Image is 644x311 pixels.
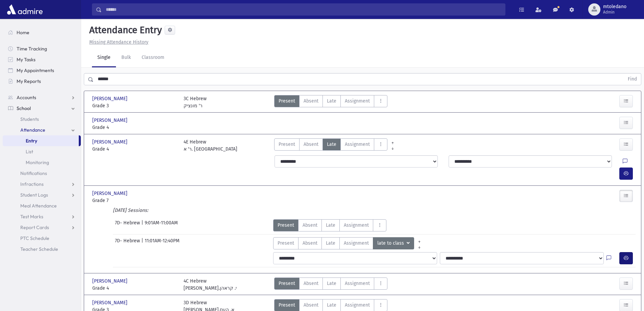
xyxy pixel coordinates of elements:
[326,222,335,229] span: Late
[327,302,336,309] span: Late
[89,39,148,45] u: Missing Attendance History
[327,141,336,148] span: Late
[115,237,141,249] span: 7D- Hebrew
[20,246,58,252] span: Teacher Schedule
[92,285,177,292] span: Grade 4
[184,138,237,153] div: 4E Hebrew ר' א. [GEOGRAPHIC_DATA]
[3,27,81,38] a: Home
[278,240,294,247] span: Present
[3,190,81,200] a: Student Logs
[145,219,178,231] span: 9:01AM-11:00AM
[603,9,626,15] span: Admin
[279,302,295,309] span: Present
[3,125,81,135] a: Attendance
[373,237,414,249] button: late to class
[92,95,129,102] span: [PERSON_NAME]
[184,95,207,109] div: 3C Hebrew ר' מונציק
[17,105,31,111] span: School
[624,73,641,85] button: Find
[92,102,177,109] span: Grade 3
[327,280,336,287] span: Late
[92,117,129,124] span: [PERSON_NAME]
[3,43,81,54] a: Time Tracking
[3,200,81,211] a: Meal Attendance
[3,157,81,168] a: Monitoring
[345,141,370,148] span: Assignment
[344,240,369,247] span: Assignment
[184,277,237,292] div: 4C Hebrew [PERSON_NAME].י. קראהן
[92,124,177,131] span: Grade 4
[3,146,81,157] a: List
[17,29,29,36] span: Home
[17,57,35,63] span: My Tasks
[20,116,39,122] span: Students
[303,222,317,229] span: Absent
[17,67,54,73] span: My Appointments
[3,233,81,244] a: PTC Schedule
[377,240,405,247] span: late to class
[136,48,170,67] a: Classroom
[145,237,180,249] span: 11:01AM-12:40PM
[345,97,370,105] span: Assignment
[17,78,41,84] span: My Reports
[3,168,81,179] a: Notifications
[304,302,318,309] span: Absent
[92,48,116,67] a: Single
[3,179,81,190] a: Infractions
[345,280,370,287] span: Assignment
[92,146,177,153] span: Grade 4
[17,94,36,101] span: Accounts
[20,235,49,241] span: PTC Schedule
[304,97,318,105] span: Absent
[17,46,47,52] span: Time Tracking
[3,65,81,76] a: My Appointments
[116,48,136,67] a: Bulk
[414,237,425,243] a: All Prior
[26,159,49,165] span: Monitoring
[20,203,57,209] span: Meal Attendance
[304,280,318,287] span: Absent
[5,3,44,16] img: AdmirePro
[3,114,81,125] a: Students
[278,222,294,229] span: Present
[92,138,129,146] span: [PERSON_NAME]
[3,54,81,65] a: My Tasks
[20,170,47,176] span: Notifications
[304,141,318,148] span: Absent
[327,97,336,105] span: Late
[279,97,295,105] span: Present
[3,222,81,233] a: Report Cards
[113,207,148,213] i: [DATE] Sessions:
[273,219,386,231] div: AttTypes
[273,237,425,249] div: AttTypes
[141,219,145,231] span: |
[274,138,387,153] div: AttTypes
[26,149,33,155] span: List
[274,95,387,109] div: AttTypes
[20,192,48,198] span: Student Logs
[92,190,129,197] span: [PERSON_NAME]
[87,39,148,45] a: Missing Attendance History
[102,3,505,16] input: Search
[279,141,295,148] span: Present
[20,224,49,230] span: Report Cards
[274,277,387,292] div: AttTypes
[115,219,141,231] span: 7D- Hebrew
[92,197,177,204] span: Grade 7
[3,76,81,87] a: My Reports
[414,243,425,248] a: All Later
[3,92,81,103] a: Accounts
[3,244,81,254] a: Teacher Schedule
[20,181,44,187] span: Infractions
[303,240,317,247] span: Absent
[3,103,81,114] a: School
[20,127,45,133] span: Attendance
[326,240,335,247] span: Late
[26,138,37,144] span: Entry
[87,24,162,36] h5: Attendance Entry
[3,135,79,146] a: Entry
[20,214,43,220] span: Test Marks
[279,280,295,287] span: Present
[141,237,145,249] span: |
[92,299,129,306] span: [PERSON_NAME]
